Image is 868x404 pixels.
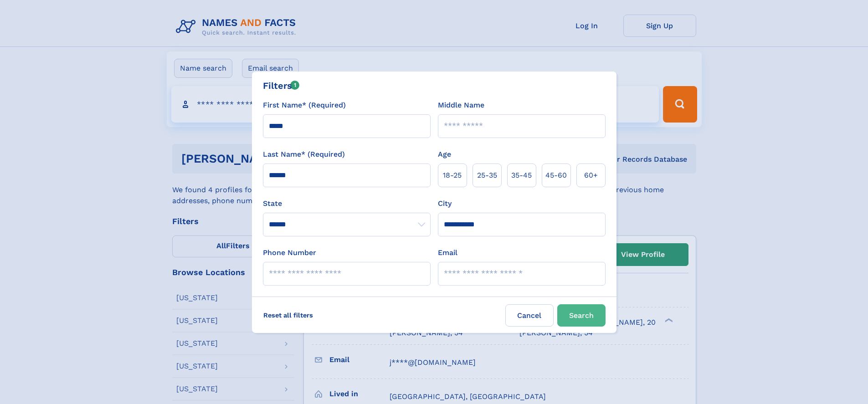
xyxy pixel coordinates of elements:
[438,198,452,209] label: City
[443,170,462,181] span: 18‑25
[438,149,451,160] label: Age
[438,247,457,258] label: Email
[438,100,484,111] label: Middle Name
[477,170,497,181] span: 25‑35
[584,170,598,181] span: 60+
[263,247,316,258] label: Phone Number
[545,170,567,181] span: 45‑60
[511,170,532,181] span: 35‑45
[263,100,346,111] label: First Name* (Required)
[263,149,345,160] label: Last Name* (Required)
[557,304,606,327] button: Search
[263,198,431,209] label: State
[263,79,300,92] div: Filters
[505,304,554,327] label: Cancel
[257,304,319,326] label: Reset all filters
